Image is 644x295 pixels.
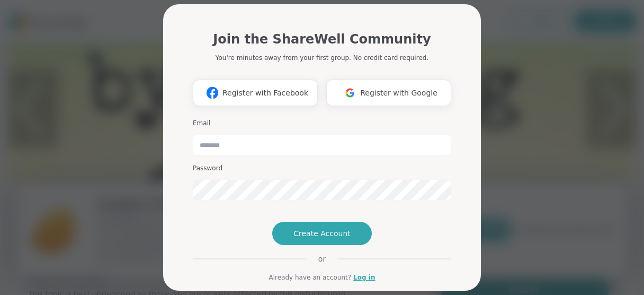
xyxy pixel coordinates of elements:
[193,164,451,173] h3: Password
[353,273,375,282] a: Log in
[193,80,318,106] button: Register with Facebook
[306,254,338,264] span: or
[213,30,431,49] h1: Join the ShareWell Community
[326,80,451,106] button: Register with Google
[272,222,372,245] button: Create Account
[293,228,351,239] span: Create Account
[216,53,428,63] p: You're minutes away from your first group. No credit card required.
[269,273,351,282] span: Already have an account?
[360,88,437,99] span: Register with Google
[222,88,308,99] span: Register with Facebook
[193,119,451,128] h3: Email
[340,83,360,102] img: ShareWell Logomark
[202,83,222,102] img: ShareWell Logomark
